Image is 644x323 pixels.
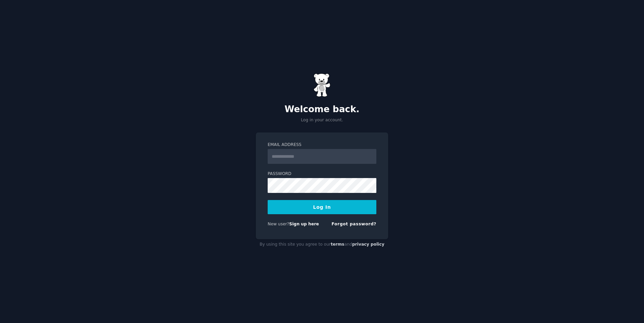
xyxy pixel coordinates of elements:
p: Log in your account. [256,117,388,123]
img: Gummy Bear [314,73,330,97]
div: By using this site you agree to our and [256,239,388,250]
button: Log In [268,200,376,214]
a: Sign up here [289,222,319,226]
a: Forgot password? [331,222,376,226]
h2: Welcome back. [256,104,388,115]
a: terms [331,242,344,247]
label: Email Address [268,142,376,148]
span: New user? [268,222,289,226]
label: Password [268,171,376,177]
a: privacy policy [352,242,384,247]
